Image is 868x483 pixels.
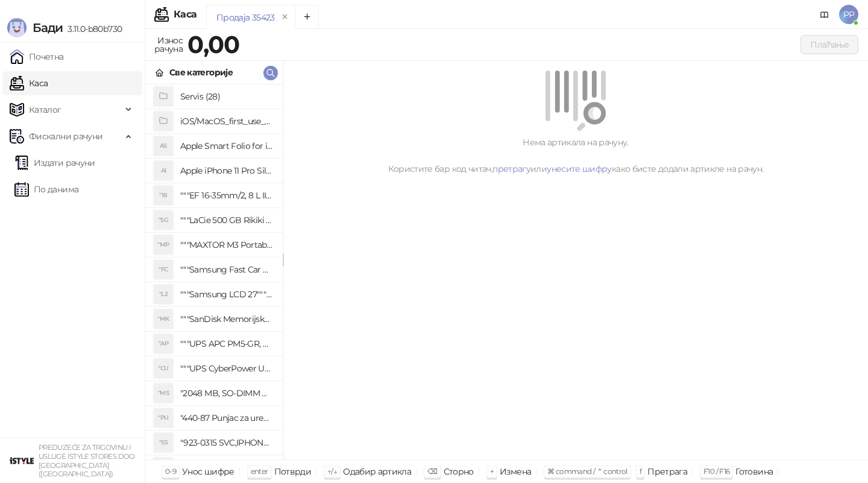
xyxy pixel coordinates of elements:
[154,458,173,477] div: "SD
[180,309,273,329] h4: """SanDisk Memorijska kartica 256GB microSDXC sa SD adapterom SDSQXA1-256G-GN6MA - Extreme PLUS, ...
[180,235,273,254] h4: """MAXTOR M3 Portable 2TB 2.5"""" crni eksterni hard disk HX-M201TCB/GM"""
[640,467,641,476] span: f
[169,66,233,79] div: Све категорије
[444,464,474,479] div: Сторно
[154,235,173,254] div: "MP
[500,464,531,479] div: Измена
[180,408,273,428] h4: "440-87 Punjac za uredjaje sa micro USB portom 4/1, Stand."
[180,210,273,230] h4: """LaCie 500 GB Rikiki USB 3.0 / Ultra Compact & Resistant aluminum / USB 3.0 / 2.5"""""""
[154,210,173,230] div: "5G
[180,384,273,403] h4: "2048 MB, SO-DIMM DDRII, 667 MHz, Napajanje 1,8 0,1 V, Latencija CL5"
[703,467,729,476] span: F10 / F16
[815,5,834,24] a: Документација
[39,443,135,478] small: PREDUZEĆE ZA TRGOVINU I USLUGE ISTYLE STORES DOO [GEOGRAPHIC_DATA] ([GEOGRAPHIC_DATA])
[29,124,102,148] span: Фискални рачуни
[180,359,273,378] h4: """UPS CyberPower UT650EG, 650VA/360W , line-int., s_uko, desktop"""
[152,33,185,57] div: Износ рачуна
[547,163,612,174] a: унесите шифру
[154,408,173,428] div: "PU
[154,285,173,304] div: "L2
[180,161,273,180] h4: Apple iPhone 11 Pro Silicone Case - Black
[10,45,64,69] a: Почетна
[10,449,34,473] img: 64x64-companyLogo-77b92cf4-9946-4f36-9751-bf7bb5fd2c7d.png
[154,359,173,378] div: "CU
[295,5,319,29] button: Add tab
[647,464,687,479] div: Претрага
[14,177,78,201] a: По данима
[154,136,173,156] div: AS
[154,309,173,329] div: "MK
[216,11,275,24] div: Продаја 35423
[427,467,437,476] span: ⌫
[165,467,176,476] span: 0-9
[327,467,337,476] span: ↑/↓
[492,163,530,174] a: претрагу
[839,5,858,24] span: PP
[154,384,173,403] div: "MS
[145,84,283,459] div: grid
[182,464,234,479] div: Унос шифре
[154,260,173,279] div: "FC
[180,136,273,156] h4: Apple Smart Folio for iPad mini (A17 Pro) - Sage
[7,18,27,37] img: Logo
[490,467,494,476] span: +
[251,467,268,476] span: enter
[154,334,173,353] div: "AP
[29,98,61,122] span: Каталог
[800,35,858,54] button: Плаћање
[174,10,197,19] div: Каса
[63,24,122,34] span: 3.11.0-b80b730
[10,71,48,95] a: Каса
[33,21,63,35] span: Бади
[187,30,239,59] strong: 0,00
[180,87,273,106] h4: Servis (28)
[154,433,173,452] div: "S5
[277,12,293,22] button: remove
[180,112,273,131] h4: iOS/MacOS_first_use_assistance (4)
[298,136,854,175] div: Нема артикала на рачуну. Користите бар код читач, или како бисте додали артикле на рачун.
[180,458,273,477] h4: "923-0448 SVC,IPHONE,TOURQUE DRIVER KIT .65KGF- CM Šrafciger "
[180,334,273,353] h4: """UPS APC PM5-GR, Essential Surge Arrest,5 utic_nica"""
[735,464,773,479] div: Готовина
[14,151,95,175] a: Издати рачуни
[180,260,273,279] h4: """Samsung Fast Car Charge Adapter, brzi auto punja_, boja crna"""
[154,186,173,205] div: "18
[180,186,273,205] h4: """EF 16-35mm/2, 8 L III USM"""
[180,433,273,452] h4: "923-0315 SVC,IPHONE 5/5S BATTERY REMOVAL TRAY Držač za iPhone sa kojim se otvara display
[343,464,411,479] div: Одабир артикла
[274,464,312,479] div: Потврди
[180,285,273,304] h4: """Samsung LCD 27"""" C27F390FHUXEN"""
[547,467,627,476] span: ⌘ command / ⌃ control
[154,161,173,180] div: AI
